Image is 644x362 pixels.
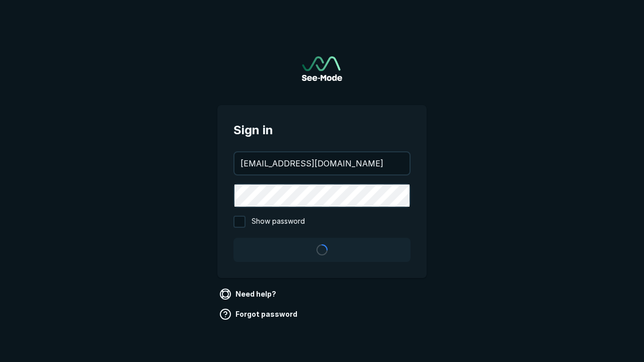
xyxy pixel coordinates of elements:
span: Sign in [233,121,411,139]
img: See-Mode Logo [302,56,342,81]
a: Go to sign in [302,56,342,81]
a: Need help? [217,286,280,302]
input: your@email.com [234,152,410,174]
a: Forgot password [217,306,301,322]
span: Show password [252,216,305,228]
